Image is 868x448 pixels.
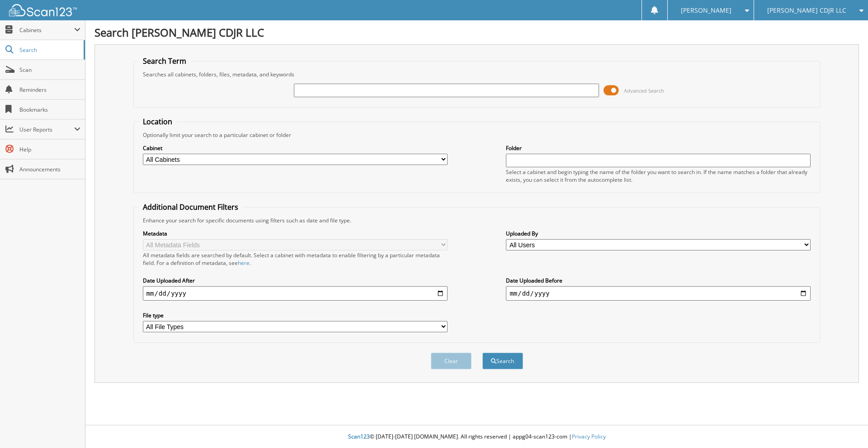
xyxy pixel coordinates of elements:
input: end [506,286,811,301]
input: start [143,286,448,301]
label: Uploaded By [506,230,811,237]
div: Searches all cabinets, folders, files, metadata, and keywords [138,71,816,78]
img: scan123-logo-white.svg [9,4,77,16]
span: Help [19,146,80,153]
label: File type [143,311,448,319]
legend: Search Term [138,56,191,66]
label: Folder [506,144,811,152]
span: Scan [19,66,80,74]
span: Scan123 [348,433,370,440]
a: here [238,259,250,267]
span: [PERSON_NAME] CDJR LLC [767,8,846,13]
span: Reminders [19,86,80,94]
div: Optionally limit your search to a particular cabinet or folder [138,131,816,139]
legend: Additional Document Filters [138,202,243,212]
span: Announcements [19,165,80,173]
span: User Reports [19,126,74,133]
span: Cabinets [19,26,74,34]
button: Clear [431,353,472,369]
div: Select a cabinet and begin typing the name of the folder you want to search in. If the name match... [506,168,811,184]
span: [PERSON_NAME] [681,8,731,13]
a: Privacy Policy [572,433,606,440]
div: © [DATE]-[DATE] [DOMAIN_NAME]. All rights reserved | appg04-scan123-com | [85,426,868,448]
legend: Location [138,117,177,127]
span: Advanced Search [624,87,664,94]
label: Metadata [143,230,448,237]
label: Date Uploaded After [143,277,448,284]
span: Search [19,46,79,54]
label: Date Uploaded Before [506,277,811,284]
div: All metadata fields are searched by default. Select a cabinet with metadata to enable filtering b... [143,251,448,267]
div: Enhance your search for specific documents using filters such as date and file type. [138,217,816,224]
label: Cabinet [143,144,448,152]
button: Search [482,353,523,369]
span: Bookmarks [19,106,80,113]
h1: Search [PERSON_NAME] CDJR LLC [94,25,859,40]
